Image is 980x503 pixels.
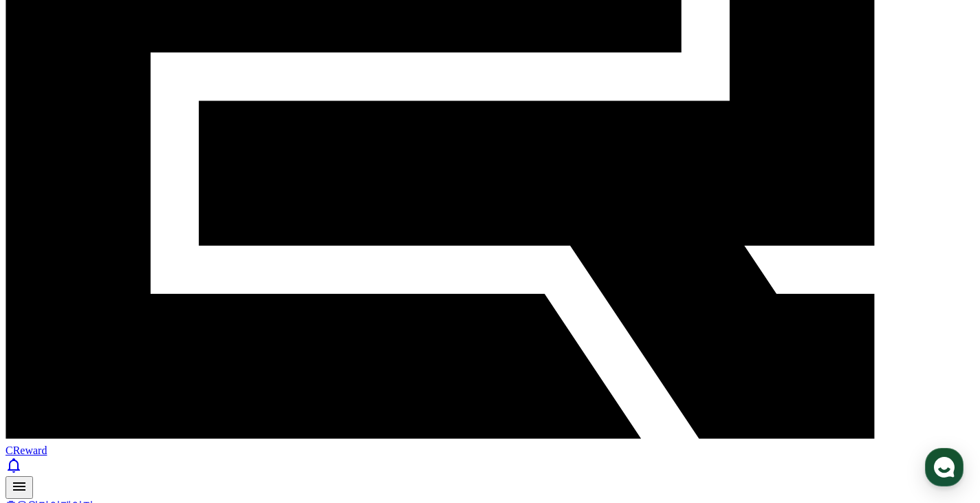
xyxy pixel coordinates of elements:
a: 홈 [4,389,91,423]
span: 홈 [43,409,52,420]
a: CReward [6,432,974,456]
a: 대화 [91,389,177,423]
a: 설정 [177,389,264,423]
span: 설정 [213,409,229,420]
span: CReward [6,445,47,456]
span: 대화 [126,410,142,421]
